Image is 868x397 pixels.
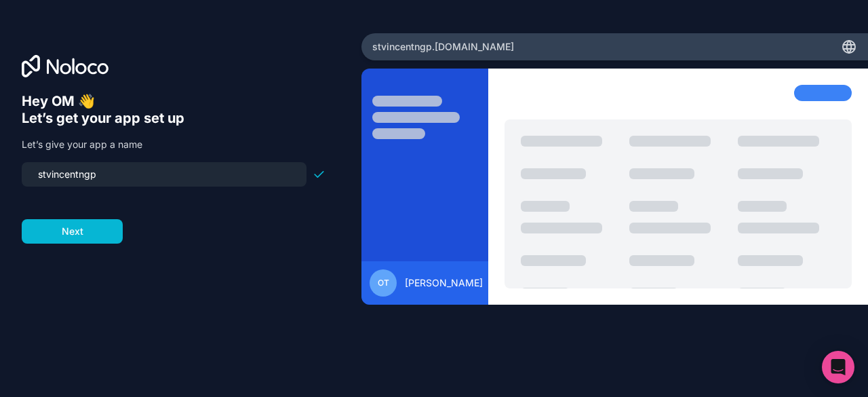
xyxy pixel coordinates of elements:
h6: Let’s get your app set up [22,110,325,127]
h6: Hey OM 👋 [22,93,325,110]
span: stvincentngp .[DOMAIN_NAME] [372,40,514,54]
p: Let’s give your app a name [22,138,325,151]
div: Open Intercom Messenger [822,351,854,383]
span: OT [378,278,389,288]
span: [PERSON_NAME] [405,276,483,290]
button: Next [22,219,123,244]
input: my-team [30,165,298,184]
